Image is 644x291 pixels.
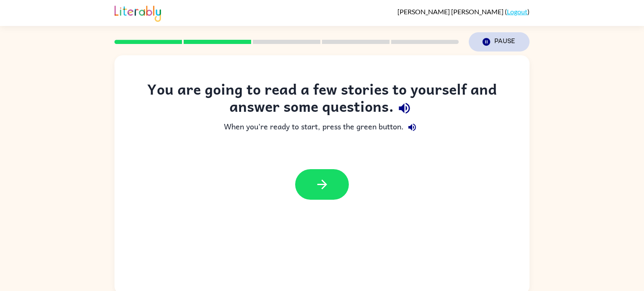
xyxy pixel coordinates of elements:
a: Logout [507,8,527,15]
span: [PERSON_NAME] [PERSON_NAME] [397,8,505,15]
img: Literably [114,3,161,22]
div: ( ) [397,8,530,15]
div: When you're ready to start, press the green button. [131,119,513,136]
button: Pause [469,32,530,52]
div: You are going to read a few stories to yourself and answer some questions. [131,80,513,119]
